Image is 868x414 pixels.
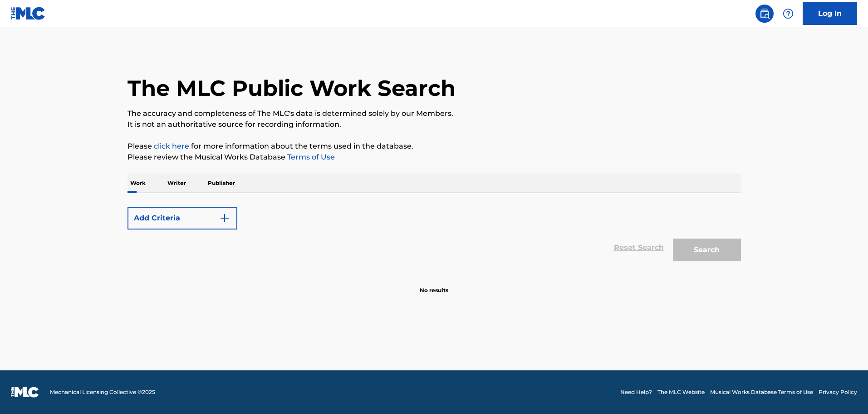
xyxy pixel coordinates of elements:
img: search [759,8,770,19]
p: The accuracy and completeness of The MLC's data is determined solely by our Members. [128,108,741,119]
p: It is not an authoritative source for recording information. [128,119,741,130]
img: logo [11,387,39,398]
img: MLC Logo [11,7,46,20]
button: Add Criteria [128,207,237,229]
a: click here [154,142,189,150]
a: The MLC Website [657,388,705,396]
p: No results [420,275,448,294]
a: Terms of Use [285,153,335,161]
span: Mechanical Licensing Collective © 2025 [50,388,155,396]
p: Writer [165,174,189,193]
h1: The MLC Public Work Search [128,75,456,102]
p: Publisher [205,174,238,193]
a: Need Help? [620,388,652,396]
a: Musical Works Database Terms of Use [710,388,813,396]
a: Log In [803,2,857,25]
div: Help [779,5,797,23]
p: Please review the Musical Works Database [128,152,741,163]
a: Privacy Policy [819,388,857,396]
img: help [783,8,794,19]
p: Please for more information about the terms used in the database. [128,141,741,152]
a: Public Search [755,5,774,23]
img: 9d2ae6d4665cec9f34b9.svg [219,213,230,224]
form: Search Form [128,202,741,266]
p: Work [128,174,148,193]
